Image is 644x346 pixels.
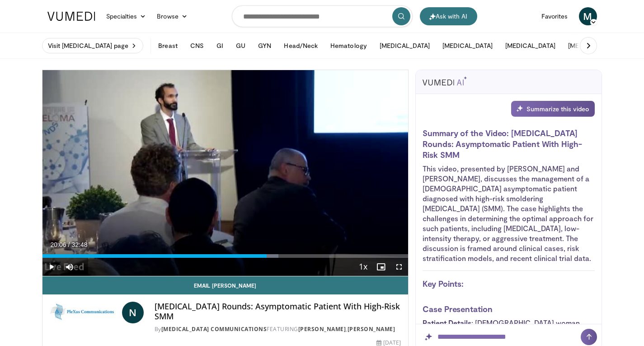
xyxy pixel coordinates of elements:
button: Mute [61,258,79,276]
a: Favorites [536,7,573,25]
button: GI [211,37,229,55]
button: GU [230,37,251,55]
a: Visit [MEDICAL_DATA] page [42,38,144,53]
h4: [MEDICAL_DATA] Rounds: Asymptomatic Patient With High-Risk SMM [155,302,401,321]
a: [PERSON_NAME] [298,325,346,333]
button: Play [42,258,61,276]
button: Fullscreen [390,258,408,276]
div: Progress Bar [42,254,409,258]
a: N [122,302,144,323]
button: [MEDICAL_DATA] [437,37,498,55]
button: Enable picture-in-picture mode [372,258,390,276]
button: Hematology [325,37,372,55]
a: Browse [151,7,193,25]
button: [MEDICAL_DATA] [500,37,561,55]
img: VuMedi Logo [47,12,95,21]
div: Summarize this video [511,101,595,117]
strong: Patient Details [423,318,471,327]
span: 20:06 [51,241,66,248]
button: [MEDICAL_DATA] [374,37,435,55]
video-js: Video Player [42,70,409,276]
button: GYN [253,37,277,55]
img: vumedi-ai-logo.svg [423,76,467,85]
h3: Summary of the Video: [MEDICAL_DATA] Rounds: Asymptomatic Patient With High-Risk SMM [423,128,595,160]
p: This video, presented by [PERSON_NAME] and [PERSON_NAME], discusses the management of a [DEMOGRAP... [423,164,595,263]
input: Search topics, interventions [232,5,413,27]
h3: Key Points: [423,278,595,289]
button: Playback Rate [354,258,372,276]
a: [PERSON_NAME] [348,325,395,333]
button: Ask with AI [420,7,477,25]
strong: Case Presentation [423,304,492,314]
img: PleXus Communications [50,302,118,323]
a: M [579,7,597,25]
button: Breast [153,37,183,55]
div: By FEATURING , [155,325,401,333]
a: Email [PERSON_NAME] [42,276,409,294]
span: 32:48 [71,241,87,248]
button: CNS [185,37,209,55]
button: Head/Neck [278,37,323,55]
button: [MEDICAL_DATA] [563,37,624,55]
a: [MEDICAL_DATA] Communications [161,325,267,333]
span: / [68,241,70,248]
a: Specialties [101,7,152,25]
